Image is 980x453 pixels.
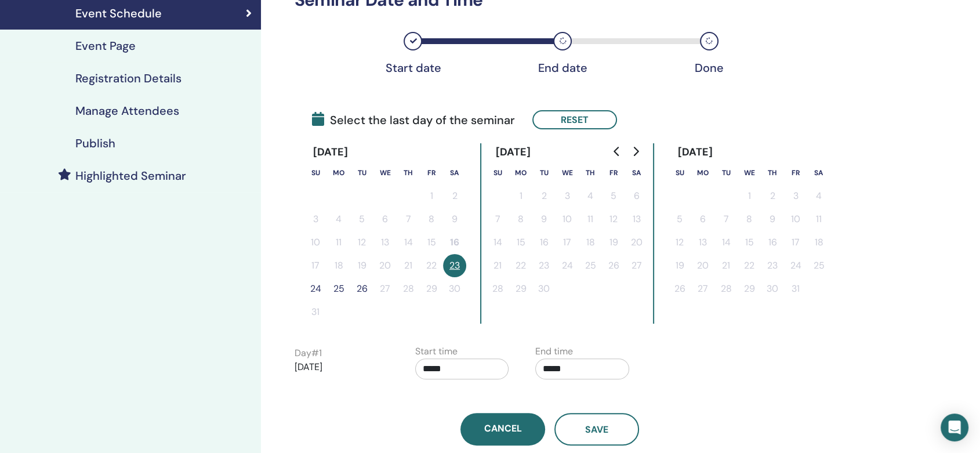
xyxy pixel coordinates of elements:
th: Thursday [397,161,420,184]
button: 7 [486,208,509,231]
button: 25 [327,277,350,300]
button: 21 [397,254,420,277]
button: 21 [714,254,738,277]
div: Done [680,61,738,75]
th: Friday [602,161,625,184]
button: 19 [668,254,691,277]
button: 12 [602,208,625,231]
button: 30 [532,277,556,300]
button: 1 [420,184,443,208]
button: 3 [304,208,327,231]
th: Monday [327,161,350,184]
button: 27 [625,254,648,277]
h4: Highlighted Seminar [75,169,186,183]
button: 25 [579,254,602,277]
th: Thursday [579,161,602,184]
th: Monday [509,161,532,184]
button: 23 [761,254,784,277]
button: 31 [784,277,807,300]
button: 26 [668,277,691,300]
th: Sunday [668,161,691,184]
button: 11 [807,208,830,231]
button: 21 [486,254,509,277]
button: 10 [556,208,579,231]
button: 30 [761,277,784,300]
div: [DATE] [304,143,358,161]
button: 18 [579,231,602,254]
button: 12 [668,231,691,254]
div: End date [533,61,591,75]
button: 3 [784,184,807,208]
button: 4 [807,184,830,208]
th: Tuesday [714,161,738,184]
button: 19 [350,254,373,277]
button: 18 [807,231,830,254]
button: 9 [443,208,466,231]
button: 20 [691,254,714,277]
button: 20 [373,254,397,277]
th: Friday [420,161,443,184]
button: 6 [625,184,648,208]
button: 11 [579,208,602,231]
button: 29 [420,277,443,300]
button: 18 [327,254,350,277]
h4: Event Schedule [75,6,162,20]
th: Monday [691,161,714,184]
p: [DATE] [295,360,389,374]
th: Tuesday [350,161,373,184]
button: 24 [304,277,327,300]
button: 6 [373,208,397,231]
h4: Registration Details [75,71,182,85]
button: 20 [625,231,648,254]
button: 4 [579,184,602,208]
button: 13 [373,231,397,254]
div: Start date [384,61,442,75]
button: 14 [486,231,509,254]
div: Open Intercom Messenger [941,414,968,441]
button: 24 [556,254,579,277]
button: 23 [443,254,466,277]
th: Thursday [761,161,784,184]
button: 7 [714,208,738,231]
button: 28 [486,277,509,300]
button: 6 [691,208,714,231]
button: 27 [691,277,714,300]
button: 25 [807,254,830,277]
button: Reset [532,110,617,129]
button: 23 [532,254,556,277]
button: 27 [373,277,397,300]
th: Wednesday [738,161,761,184]
th: Saturday [625,161,648,184]
button: 2 [532,184,556,208]
button: Go to next month [626,140,645,163]
button: 15 [509,231,532,254]
button: Go to previous month [608,140,626,163]
button: 4 [327,208,350,231]
h4: Event Page [75,39,136,53]
button: 9 [761,208,784,231]
button: 5 [602,184,625,208]
button: 17 [784,231,807,254]
label: End time [535,345,573,358]
button: 10 [304,231,327,254]
button: 8 [738,208,761,231]
th: Sunday [486,161,509,184]
button: 8 [420,208,443,231]
label: Day # 1 [295,346,322,360]
button: 8 [509,208,532,231]
button: 22 [420,254,443,277]
th: Saturday [443,161,466,184]
button: 2 [443,184,466,208]
span: Select the last day of the seminar [312,111,515,129]
div: [DATE] [486,143,540,161]
button: 5 [668,208,691,231]
h4: Publish [75,136,115,150]
button: 26 [602,254,625,277]
th: Wednesday [373,161,397,184]
button: 30 [443,277,466,300]
button: 3 [556,184,579,208]
button: 16 [532,231,556,254]
label: Start time [415,345,458,358]
th: Friday [784,161,807,184]
button: 28 [714,277,738,300]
